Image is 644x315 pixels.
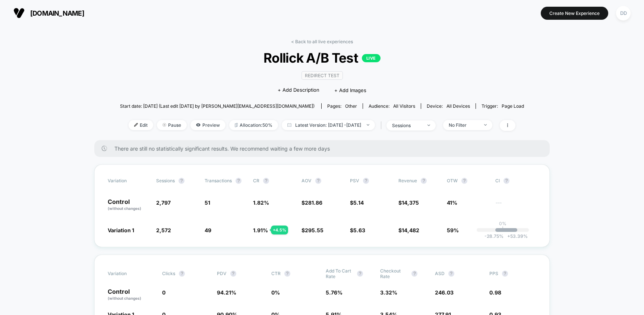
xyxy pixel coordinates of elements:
span: 14,375 [402,199,419,206]
div: Audience: [369,103,415,109]
span: [DOMAIN_NAME] [30,9,84,17]
span: All Visitors [393,103,415,109]
span: Clicks [162,271,175,276]
span: -28.75 % [484,233,503,239]
p: | [502,226,503,232]
button: ? [363,178,369,184]
span: 94.21 % [217,289,236,296]
span: AOV [302,178,312,183]
span: $ [302,227,323,233]
span: Rollick A/B Test [140,50,503,66]
span: 5.63 [353,227,365,233]
span: Latest Version: [DATE] - [DATE] [282,120,375,130]
img: end [427,125,430,126]
span: ASD [435,271,445,276]
span: $ [398,227,419,233]
div: Pages: [327,103,357,109]
button: ? [461,178,467,184]
img: end [484,124,487,126]
span: (without changes) [108,296,141,300]
span: 0.98 [489,289,501,296]
button: ? [179,178,184,184]
span: 59% [447,227,459,233]
div: No Filter [449,122,479,128]
button: ? [503,178,509,184]
span: CR [253,178,259,183]
span: Start date: [DATE] (Last edit [DATE] by [PERSON_NAME][EMAIL_ADDRESS][DOMAIN_NAME]) [120,103,315,109]
img: end [162,123,166,127]
span: Revenue [398,178,417,183]
span: PDV [217,271,227,276]
button: DD [614,6,633,21]
a: < Back to all live experiences [291,39,353,44]
button: ? [236,178,241,184]
span: 3.32 % [380,289,397,296]
span: There are still no statistically significant results. We recommend waiting a few more days [114,145,535,152]
span: --- [495,201,536,211]
div: + 4.5 % [271,226,288,234]
span: Sessions [156,178,175,183]
span: Pause [157,120,187,130]
span: 1.82 % [253,199,269,206]
span: + [507,233,510,239]
span: $ [302,199,322,206]
span: Variation [108,178,149,184]
button: ? [179,271,185,277]
span: | [379,120,386,131]
button: ? [357,271,363,277]
span: all devices [446,103,470,109]
span: 281.86 [305,199,322,206]
div: DD [616,6,631,21]
button: ? [230,271,236,277]
span: 295.55 [305,227,323,233]
div: sessions [392,123,422,128]
p: 0% [499,221,506,226]
img: end [367,124,369,126]
span: 0 % [271,289,280,296]
p: Control [108,289,155,301]
span: Preview [190,120,225,130]
button: [DOMAIN_NAME] [11,7,86,19]
span: $ [398,199,419,206]
img: edit [134,123,138,127]
span: 41% [447,199,457,206]
span: Redirect Test [302,71,343,80]
span: (without changes) [108,206,141,211]
button: ? [421,178,427,184]
span: Add To Cart Rate [326,268,353,279]
span: 1.91 % [253,227,268,233]
span: $ [350,199,364,206]
button: ? [284,271,290,277]
img: rebalance [235,123,238,127]
span: $ [350,227,365,233]
span: + Add Description [278,86,319,94]
img: calendar [287,123,291,127]
button: Create New Experience [541,7,608,20]
span: Variation [108,268,149,279]
span: Transactions [205,178,232,183]
span: 5.76 % [326,289,342,296]
span: 0 [162,289,165,296]
img: Visually logo [13,7,25,19]
button: ? [448,271,454,277]
span: Edit [129,120,153,130]
span: other [345,103,357,109]
span: PSV [350,178,359,183]
span: Variation 1 [108,227,134,233]
span: 53.39 % [503,233,528,239]
span: Allocation: 50% [229,120,278,130]
span: 49 [205,227,211,233]
span: Checkout Rate [380,268,408,279]
span: 5.14 [353,199,364,206]
span: 51 [205,199,210,206]
span: PPS [489,271,498,276]
span: OTW [447,178,488,184]
button: ? [411,271,417,277]
p: Control [108,199,149,211]
p: LIVE [362,54,381,62]
button: ? [315,178,321,184]
div: Trigger: [482,103,524,109]
span: Page Load [502,103,524,109]
span: 2,797 [156,199,171,206]
span: CI [495,178,536,184]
